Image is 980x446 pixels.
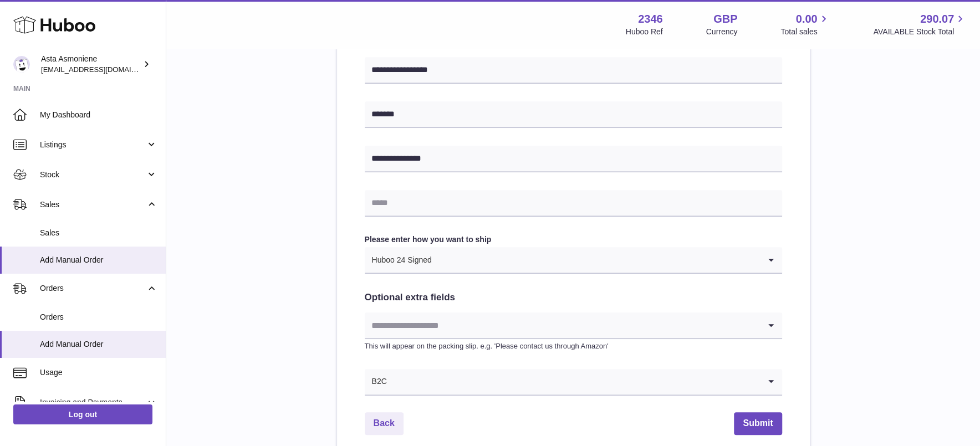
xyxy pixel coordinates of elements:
[365,369,782,396] div: Search for option
[638,12,663,27] strong: 2346
[706,27,738,37] div: Currency
[40,140,146,150] span: Listings
[40,228,157,238] span: Sales
[13,404,152,424] a: Log out
[873,27,967,37] span: AVAILABLE Stock Total
[432,247,760,273] input: Search for option
[387,369,760,394] input: Search for option
[713,12,737,27] strong: GBP
[40,255,157,265] span: Add Manual Order
[41,65,163,74] span: [EMAIL_ADDRESS][DOMAIN_NAME]
[365,234,782,245] label: Please enter how you want to ship
[365,247,782,274] div: Search for option
[13,56,30,73] img: onlyipsales@gmail.com
[365,369,387,394] span: B2C
[920,12,954,27] span: 290.07
[40,339,157,350] span: Add Manual Order
[365,312,782,339] div: Search for option
[365,341,782,351] p: This will appear on the packing slip. e.g. 'Please contact us through Amazon'
[365,247,432,273] span: Huboo 24 Signed
[734,412,782,435] button: Submit
[40,170,146,180] span: Stock
[365,291,782,304] h2: Optional extra fields
[365,312,760,338] input: Search for option
[40,283,146,294] span: Orders
[780,27,830,37] span: Total sales
[40,312,157,322] span: Orders
[40,199,146,210] span: Sales
[626,27,663,37] div: Huboo Ref
[365,412,404,435] a: Back
[41,54,141,75] div: Asta Asmoniene
[40,397,146,408] span: Invoicing and Payments
[40,110,157,120] span: My Dashboard
[873,12,967,37] a: 290.07 AVAILABLE Stock Total
[780,12,830,37] a: 0.00 Total sales
[40,367,157,378] span: Usage
[796,12,818,27] span: 0.00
